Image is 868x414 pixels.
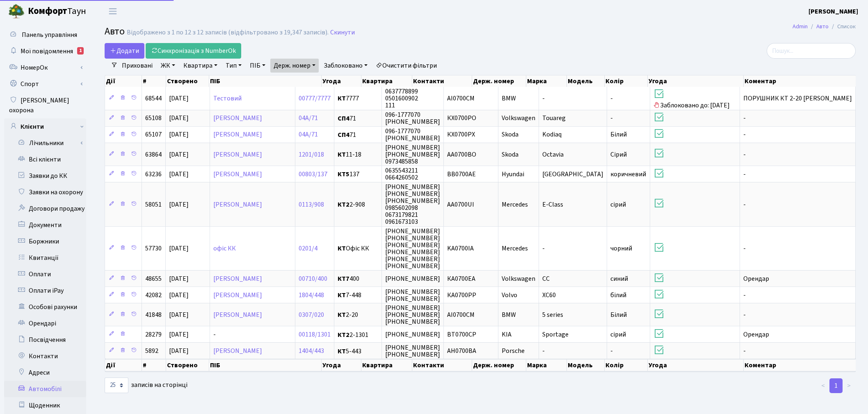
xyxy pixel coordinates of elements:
[105,24,125,39] span: Авто
[299,94,331,103] a: 00777/7777
[502,130,519,139] span: Skoda
[145,330,162,339] span: 28279
[4,233,86,250] a: Боржники
[743,130,746,139] span: -
[338,274,349,283] b: КТ7
[780,18,868,35] nav: breadcrumb
[610,274,628,283] span: синий
[743,310,746,319] span: -
[145,244,162,253] span: 57730
[4,118,86,135] a: Клієнти
[145,310,162,319] span: 41848
[213,310,262,319] a: [PERSON_NAME]
[4,282,86,299] a: Оплати iPay
[361,359,412,371] th: Квартира
[648,75,744,87] th: Угода
[4,168,86,184] a: Заявки до КК
[4,364,86,381] a: Адреси
[209,359,322,371] th: ПІБ
[610,310,627,319] span: Білий
[338,275,378,282] span: 400
[4,266,86,282] a: Оплати
[809,7,858,16] a: [PERSON_NAME]
[542,330,569,339] span: Sportage
[213,200,262,209] a: [PERSON_NAME]
[299,130,318,139] a: 04А/71
[4,250,86,266] a: Квитанції
[385,303,440,326] span: [PHONE_NUMBER] [PHONE_NUMBER] [PHONE_NUMBER]
[372,59,440,73] a: Очистити фільтри
[105,378,187,393] label: записів на сторінці
[77,47,84,55] div: 1
[270,59,319,73] a: Держ. номер
[145,347,158,356] span: 5892
[447,130,475,139] span: КX0700РХ
[744,75,856,87] th: Коментар
[299,244,318,253] a: 0201/4
[447,114,476,123] span: КX0700PO
[169,170,189,179] span: [DATE]
[4,27,86,43] a: Панель управління
[385,287,440,303] span: [PHONE_NUMBER] [PHONE_NUMBER]
[213,274,262,283] a: [PERSON_NAME]
[110,46,139,55] span: Додати
[412,359,473,371] th: Контакти
[127,29,329,36] div: Відображено з 1 по 12 з 12 записів (відфільтровано з 19,347 записів).
[299,274,327,283] a: 00710/400
[169,130,189,139] span: [DATE]
[743,291,746,300] span: -
[743,94,852,103] span: ПОРУШНИК КТ 2-20 [PERSON_NAME]
[502,244,528,253] span: Mercedes
[28,5,86,18] span: Таун
[4,43,86,59] a: Мої повідомлення1
[502,310,516,319] span: BMW
[385,343,440,359] span: [PHONE_NUMBER] [PHONE_NUMBER]
[472,75,526,87] th: Держ. номер
[169,94,189,103] span: [DATE]
[767,43,856,59] input: Пошук...
[610,291,626,300] span: білий
[169,274,189,283] span: [DATE]
[385,182,440,227] span: [PHONE_NUMBER] [PHONE_NUMBER] [PHONE_NUMBER] 0985602098 0673179821 0961673103
[4,397,86,414] a: Щоденник
[361,75,412,87] th: Квартира
[322,359,361,371] th: Угода
[447,244,474,253] span: KA0700IA
[610,200,626,209] span: сірий
[502,114,535,123] span: Volkswagen
[542,200,563,209] span: E-Class
[542,244,545,253] span: -
[338,348,378,355] span: 5-443
[299,310,324,319] a: 0307/020
[447,347,476,356] span: АН0700ВА
[145,200,162,209] span: 58051
[169,200,189,209] span: [DATE]
[385,166,418,182] span: 0635543211 0664260502
[28,5,67,18] b: Комфорт
[502,274,535,283] span: Volkswagen
[299,347,324,356] a: 1404/443
[338,292,378,298] span: 7-448
[222,59,245,73] a: Тип
[213,291,262,300] a: [PERSON_NAME]
[385,87,418,110] span: 0637778899 0501600902 111
[105,43,144,59] a: Додати
[502,291,517,300] span: Volvo
[299,291,324,300] a: 1804/448
[385,110,440,126] span: 096-1777070 [PHONE_NUMBER]
[610,114,613,123] span: -
[447,170,476,179] span: ВВ0700АЕ
[542,170,603,179] span: [GEOGRAPHIC_DATA]
[4,381,86,397] a: Автомобілі
[412,75,473,87] th: Контакти
[385,330,440,339] span: [PHONE_NUMBER]
[4,151,86,168] a: Всі клієнти
[743,330,769,339] span: Орендар
[4,76,86,92] a: Спорт
[447,330,476,339] span: ВТ0700СР
[169,244,189,253] span: [DATE]
[338,332,378,338] span: 2-1301
[610,150,627,159] span: Сірий
[610,330,626,339] span: сірий
[744,359,856,371] th: Коментар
